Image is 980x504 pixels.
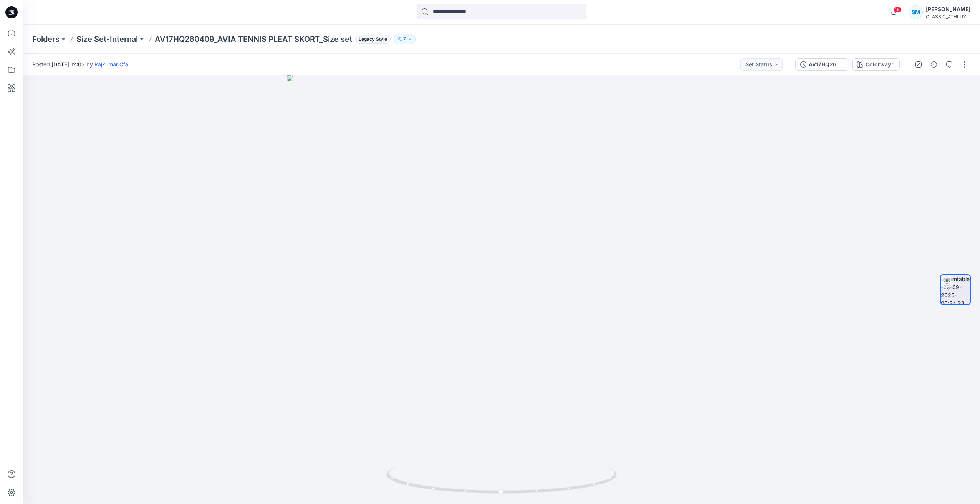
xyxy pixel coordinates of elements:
button: Colorway 1 [852,58,900,71]
button: Details [928,58,940,71]
div: Colorway 1 [866,60,895,69]
div: CLASSIC_ATHLUX [926,14,970,20]
span: Legacy Style [355,35,391,44]
button: AV17HQ260409_AVIA TENNIS PLEAT SKORT [795,58,849,71]
a: Rajkumar Cfai [94,61,129,68]
p: 7 [403,35,406,43]
a: Size Set-Internal [76,34,138,44]
img: turntable-23-09-2025-06:34:23 [941,275,970,304]
a: Folders [32,34,60,44]
div: SM [909,5,923,19]
span: 16 [893,7,902,13]
div: AV17HQ260409_AVIA TENNIS PLEAT SKORT [809,60,844,69]
button: Legacy Style [352,34,391,44]
button: 7 [394,34,416,44]
div: [PERSON_NAME] [926,5,970,14]
p: AV17HQ260409_AVIA TENNIS PLEAT SKORT_Size set [155,34,352,44]
span: Posted [DATE] 12:03 by [32,60,129,68]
